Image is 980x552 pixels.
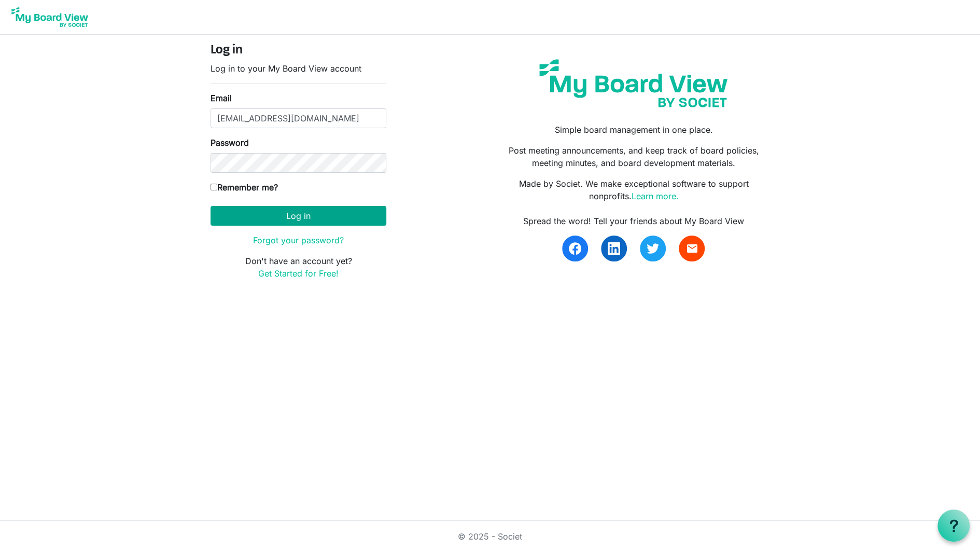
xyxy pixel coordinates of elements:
label: Password [211,136,249,149]
input: Remember me? [211,184,217,190]
label: Email [211,92,232,104]
label: Remember me? [211,181,278,194]
a: Learn more. [631,191,678,201]
img: my-board-view-societ.svg [531,51,735,115]
p: Post meeting announcements, and keep track of board policies, meeting minutes, and board developm... [498,144,769,169]
a: Get Started for Free! [258,268,339,279]
a: © 2025 - Societ [458,531,522,542]
p: Simple board management in one place. [498,123,769,136]
p: Made by Societ. We make exceptional software to support nonprofits. [498,177,769,202]
span: email [685,242,698,255]
h4: Log in [211,43,386,58]
a: Forgot your password? [253,235,344,245]
a: email [679,236,705,261]
p: Don't have an account yet? [211,255,386,280]
div: Spread the word! Tell your friends about My Board View [498,215,769,227]
img: facebook.svg [569,242,581,255]
img: twitter.svg [647,242,659,255]
img: linkedin.svg [608,242,620,255]
img: My Board View Logo [8,4,91,30]
button: Log in [211,206,386,226]
p: Log in to your My Board View account [211,62,386,75]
